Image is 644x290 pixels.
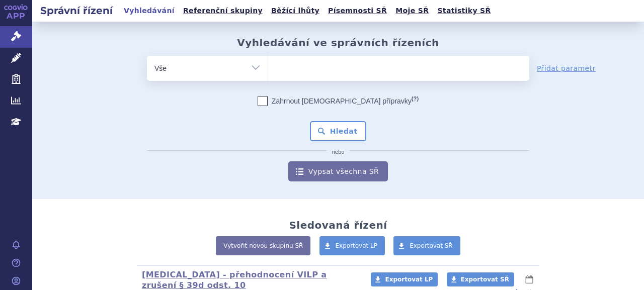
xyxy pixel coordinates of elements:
a: Vyhledávání [121,4,178,18]
button: Hledat [310,121,367,141]
a: Referenční skupiny [180,4,266,18]
a: Moje SŘ [392,4,432,18]
a: Statistiky SŘ [434,4,494,18]
button: lhůty [524,273,534,285]
abbr: (?) [412,95,419,102]
a: Exportovat LP [319,236,385,255]
h2: Vyhledávání ve správních řízeních [237,37,439,49]
a: Exportovat LP [371,272,438,286]
i: nebo [327,149,350,155]
a: Vypsat všechna SŘ [288,161,388,181]
a: Exportovat SŘ [393,236,460,255]
h2: Sledovaná řízení [289,219,387,231]
span: Exportovat SŘ [461,276,509,283]
a: Vytvořit novou skupinu SŘ [216,236,310,255]
a: Běžící lhůty [268,4,323,18]
a: Písemnosti SŘ [325,4,390,18]
h2: Správní řízení [32,4,121,18]
a: Exportovat SŘ [447,272,514,286]
span: Exportovat SŘ [410,242,453,249]
a: [MEDICAL_DATA] - přehodnocení VILP a zrušení § 39d odst. 10 [142,270,327,290]
span: Exportovat LP [336,242,378,249]
label: Zahrnout [DEMOGRAPHIC_DATA] přípravky [258,96,419,106]
span: Exportovat LP [385,276,433,283]
a: Přidat parametr [537,63,596,73]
